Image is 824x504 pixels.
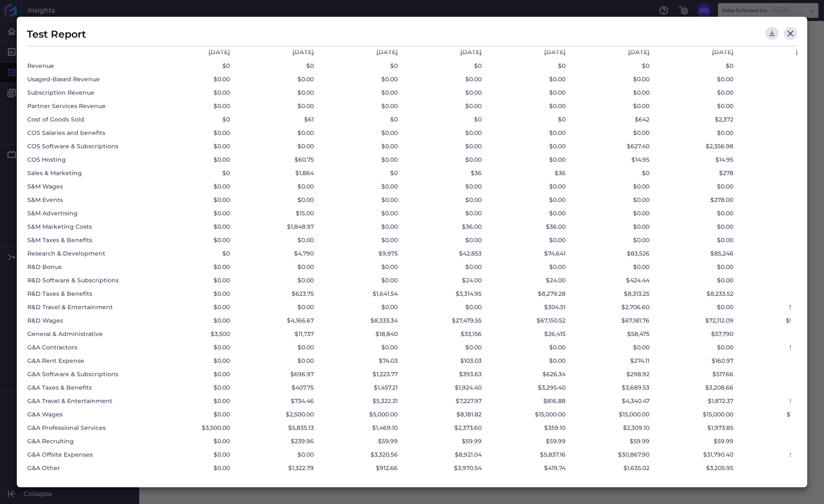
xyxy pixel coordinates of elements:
[398,394,482,408] div: $7,227.97
[27,367,146,381] div: G&A Software & Subscriptions
[314,367,398,381] div: $1,223.77
[650,233,734,247] div: $0.00
[734,166,818,180] div: $0
[146,461,230,475] div: $0.00
[398,260,482,274] div: $0.00
[460,48,482,56] span: [DATE]
[398,233,482,247] div: $0.00
[482,367,566,381] div: $626.34
[482,99,566,113] div: $0.00
[314,126,398,140] div: $0.00
[314,354,398,367] div: $74.03
[398,408,482,421] div: $8,181.82
[230,354,314,367] div: $0.00
[314,140,398,153] div: $0.00
[146,99,230,113] div: $0.00
[734,327,818,341] div: $38,528
[27,27,86,42] div: Test Report
[566,220,650,233] div: $0.00
[146,314,230,327] div: $0.00
[734,247,818,260] div: $111,953
[482,408,566,421] div: $15,000.00
[650,327,734,341] div: $57,790
[566,126,650,140] div: $0.00
[27,99,146,113] div: Partner Services Revenue
[650,126,734,140] div: $0.00
[27,394,146,408] div: G&A Travel & Entertainment
[146,260,230,274] div: $0.00
[27,153,146,166] div: COS Hosting
[146,153,230,166] div: $0.00
[482,72,566,86] div: $0.00
[734,354,818,367] div: $263.50
[398,274,482,287] div: $24.00
[376,48,398,56] span: [DATE]
[146,193,230,207] div: $0.00
[650,448,734,461] div: $31,790.40
[314,314,398,327] div: $8,333.34
[146,300,230,314] div: $0.00
[230,220,314,233] div: $1,848.97
[734,314,818,327] div: $92,839.56
[734,99,818,113] div: $0.00
[27,354,146,367] div: G&A Rent Expense
[734,394,818,408] div: $5,420.03
[734,126,818,140] div: $0.00
[398,140,482,153] div: $0.00
[146,220,230,233] div: $0.00
[734,86,818,99] div: $0.00
[27,260,146,274] div: R&D Bonus
[650,354,734,367] div: $160.97
[146,421,230,434] div: $3,500.00
[230,327,314,341] div: $11,737
[27,274,146,287] div: R&D Software & Subscriptions
[230,434,314,448] div: $239.96
[230,381,314,394] div: $407.75
[27,180,146,193] div: S&M Wages
[314,341,398,354] div: $0.00
[734,193,818,207] div: $0.00
[398,341,482,354] div: $0.00
[314,394,398,408] div: $5,322.31
[146,113,230,126] div: $0
[566,408,650,421] div: $15,000.00
[544,48,566,56] span: [DATE]
[650,247,734,260] div: $85,246
[230,166,314,180] div: $1,864
[482,381,566,394] div: $3,295.40
[314,461,398,475] div: $912.66
[482,166,566,180] div: $36
[734,220,818,233] div: $0.00
[27,408,146,421] div: G&A Wages
[230,180,314,193] div: $0.00
[566,381,650,394] div: $3,689.53
[230,140,314,153] div: $0.00
[146,448,230,461] div: $0.00
[650,59,734,72] div: $0
[734,180,818,193] div: $0.00
[734,274,818,287] div: $0.00
[566,140,650,153] div: $627.40
[734,207,818,220] div: $0.00
[314,72,398,86] div: $0.00
[230,207,314,220] div: $15.00
[146,274,230,287] div: $0.00
[566,207,650,220] div: $0.00
[27,247,146,260] div: Research & Development
[482,153,566,166] div: $0.00
[650,421,734,434] div: $1,973.85
[230,153,314,166] div: $60.75
[482,86,566,99] div: $0.00
[398,166,482,180] div: $36
[146,341,230,354] div: $0.00
[398,381,482,394] div: $1,924.40
[734,233,818,247] div: $0.00
[650,99,734,113] div: $0.00
[146,59,230,72] div: $0
[482,354,566,367] div: $0.00
[650,166,734,180] div: $278
[650,193,734,207] div: $278.00
[482,180,566,193] div: $0.00
[650,220,734,233] div: $0.00
[314,287,398,300] div: $1,641.54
